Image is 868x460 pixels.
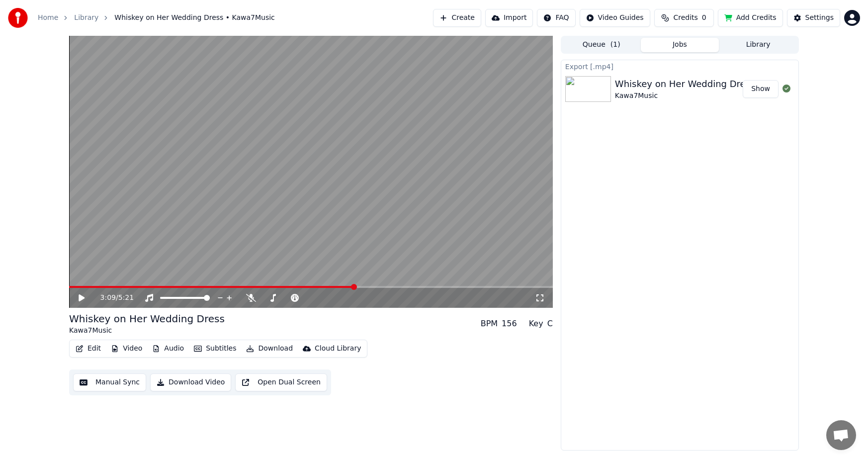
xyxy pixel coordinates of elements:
[561,60,798,72] div: Export [.mp4]
[190,342,240,356] button: Subtitles
[242,342,297,356] button: Download
[529,318,543,330] div: Key
[73,373,146,391] button: Manual Sync
[118,293,134,303] span: 5:21
[38,13,58,23] a: Home
[654,9,714,27] button: Credits0
[148,342,188,356] button: Audio
[100,293,124,303] div: /
[610,40,620,50] span: ( 1 )
[69,312,225,326] div: Whiskey on Her Wedding Dress
[673,13,697,23] span: Credits
[315,344,361,354] div: Cloud Library
[719,38,797,52] button: Library
[114,13,274,23] span: Whiskey on Her Wedding Dress • Kawa7Music
[107,342,146,356] button: Video
[235,373,327,391] button: Open Dual Screen
[615,91,755,101] div: Kawa7Music
[72,342,105,356] button: Edit
[718,9,783,27] button: Add Credits
[69,326,225,336] div: Kawa7Music
[150,373,231,391] button: Download Video
[641,38,719,52] button: Jobs
[433,9,481,27] button: Create
[580,9,650,27] button: Video Guides
[826,420,856,450] div: Open chat
[547,318,553,330] div: C
[537,9,575,27] button: FAQ
[481,318,498,330] div: BPM
[485,9,533,27] button: Import
[615,77,755,91] div: Whiskey on Her Wedding Dress
[787,9,840,27] button: Settings
[743,80,779,98] button: Show
[74,13,98,23] a: Library
[502,318,517,330] div: 156
[8,8,28,28] img: youka
[702,13,706,23] span: 0
[805,13,834,23] div: Settings
[38,13,275,23] nav: breadcrumb
[100,293,116,303] span: 3:09
[562,38,641,52] button: Queue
